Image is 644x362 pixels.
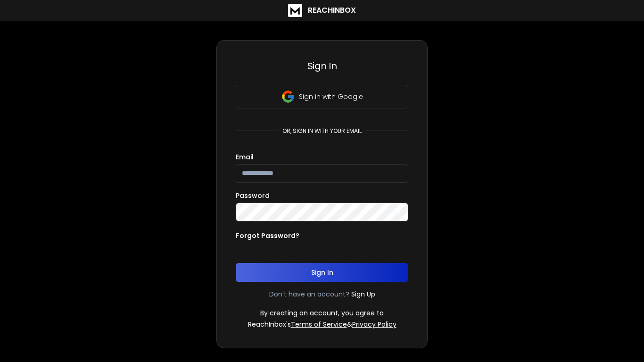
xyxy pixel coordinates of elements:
h1: ReachInbox [308,5,356,16]
label: Email [236,154,254,160]
p: By creating an account, you agree to [260,308,384,318]
img: logo [288,4,302,17]
p: Forgot Password? [236,231,299,240]
button: Sign In [236,263,408,282]
label: Password [236,192,270,199]
a: ReachInbox [288,4,356,17]
p: ReachInbox's & [248,320,396,329]
a: Privacy Policy [352,320,396,329]
p: or, sign in with your email [279,127,365,135]
a: Sign Up [351,289,375,299]
button: Sign in with Google [236,85,408,108]
p: Don't have an account? [269,289,349,299]
a: Terms of Service [291,320,347,329]
p: Sign in with Google [299,92,363,101]
h3: Sign In [236,59,408,73]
